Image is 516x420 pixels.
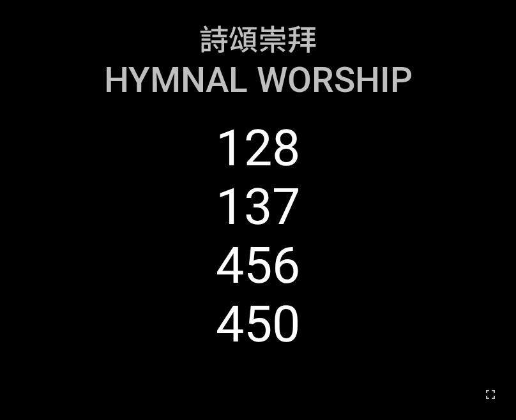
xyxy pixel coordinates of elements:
[216,177,300,236] li: 137
[199,17,317,59] span: 詩頌崇拜
[216,119,300,177] li: 128
[216,295,300,354] li: 450
[216,236,300,295] li: 456
[104,59,413,100] span: Hymnal Worship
